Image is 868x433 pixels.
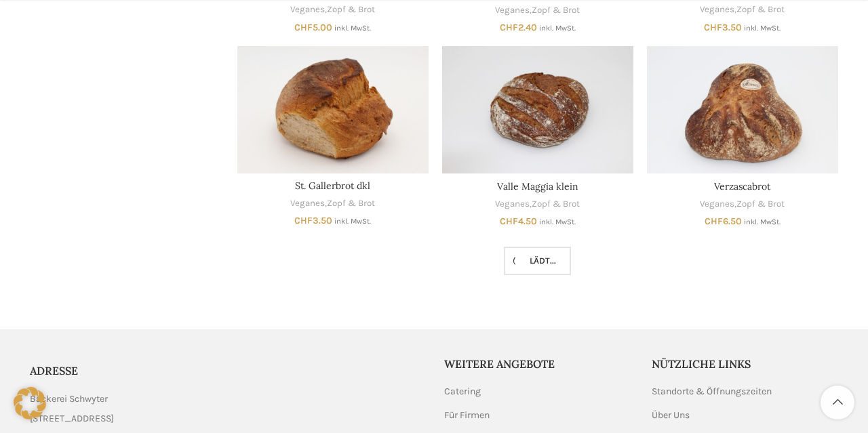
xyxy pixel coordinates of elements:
[704,22,742,33] bdi: 3.50
[237,197,429,210] div: ,
[294,22,332,33] bdi: 5.00
[647,3,838,16] div: ,
[444,356,631,371] h5: Weitere Angebote
[294,215,332,226] bdi: 3.50
[539,218,576,226] small: inkl. MwSt.
[500,22,518,33] span: CHF
[500,22,537,33] bdi: 2.40
[500,215,518,227] span: CHF
[30,364,78,377] span: ADRESSE
[700,3,734,16] a: Veganes
[500,215,537,227] bdi: 4.50
[334,24,371,33] small: inkl. MwSt.
[334,217,371,226] small: inkl. MwSt.
[290,197,325,210] a: Veganes
[294,215,313,226] span: CHF
[700,198,734,211] a: Veganes
[444,409,491,422] a: Für Firmen
[237,46,429,173] a: St. Gallerbrot dkl
[744,218,781,226] small: inkl. MwSt.
[497,180,578,192] a: Valle Maggia klein
[327,197,375,210] a: Zopf & Brot
[442,4,633,17] div: ,
[495,4,530,17] a: Veganes
[539,24,576,33] small: inkl. MwSt.
[30,392,108,407] span: Bäckerei Schwyter
[714,180,770,192] a: Verzascabrot
[290,3,325,16] a: Veganes
[821,386,854,419] a: Scroll to top button
[744,24,781,33] small: inkl. MwSt.
[704,22,722,33] span: CHF
[736,3,785,16] a: Zopf & Brot
[736,198,785,211] a: Zopf & Brot
[327,3,375,16] a: Zopf & Brot
[442,198,633,211] div: ,
[519,255,556,266] span: Lädt...
[444,385,482,398] a: Catering
[30,411,114,426] span: [STREET_ADDRESS]
[705,215,742,227] bdi: 6.50
[647,198,838,211] div: ,
[294,22,313,33] span: CHF
[442,46,633,173] a: Valle Maggia klein
[652,356,839,371] h5: Nützliche Links
[532,4,580,17] a: Zopf & Brot
[647,46,838,173] a: Verzascabrot
[495,198,530,211] a: Veganes
[295,180,370,192] a: St. Gallerbrot dkl
[237,3,429,16] div: ,
[705,215,723,227] span: CHF
[652,385,773,398] a: Standorte & Öffnungszeiten
[652,409,691,422] a: Über Uns
[532,198,580,211] a: Zopf & Brot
